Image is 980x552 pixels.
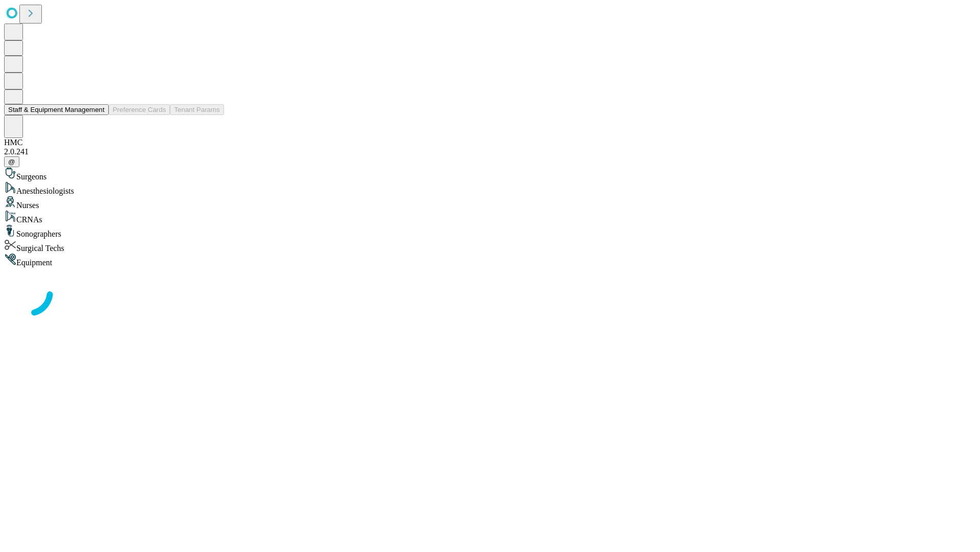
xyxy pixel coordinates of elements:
[4,239,976,253] div: Surgical Techs
[109,104,170,115] button: Preference Cards
[4,181,976,196] div: Anesthesiologists
[8,158,15,166] span: @
[4,138,976,147] div: HMC
[4,196,976,210] div: Nurses
[4,156,19,167] button: @
[4,147,976,156] div: 2.0.241
[4,253,976,267] div: Equipment
[4,104,109,115] button: Staff & Equipment Management
[4,167,976,181] div: Surgeons
[4,210,976,224] div: CRNAs
[170,104,224,115] button: Tenant Params
[4,224,976,239] div: Sonographers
